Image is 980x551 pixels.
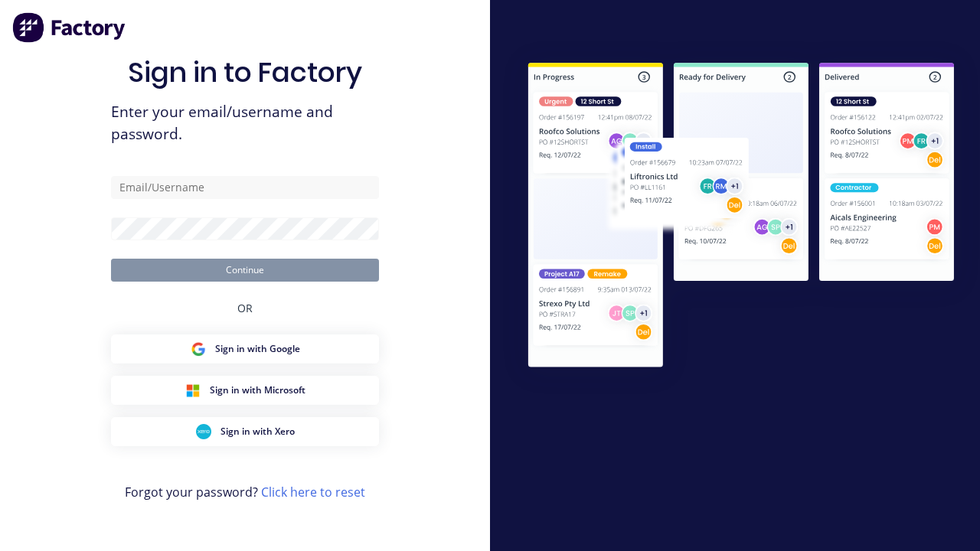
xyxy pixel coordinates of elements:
button: Microsoft Sign inSign in with Microsoft [111,376,379,405]
img: Factory [12,12,127,43]
h1: Sign in to Factory [128,56,362,89]
img: Google Sign in [191,341,206,357]
img: Xero Sign in [196,424,211,439]
span: Sign in with Xero [220,425,295,439]
button: Continue [111,259,379,282]
input: Email/Username [111,176,379,199]
span: Sign in with Google [215,342,300,356]
span: Enter your email/username and password. [111,101,379,145]
div: OR [237,282,253,334]
span: Sign in with Microsoft [210,383,305,397]
button: Xero Sign inSign in with Xero [111,417,379,446]
img: Sign in [502,39,980,395]
button: Google Sign inSign in with Google [111,334,379,364]
a: Click here to reset [261,484,365,500]
img: Microsoft Sign in [185,383,201,398]
span: Forgot your password? [125,483,365,501]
